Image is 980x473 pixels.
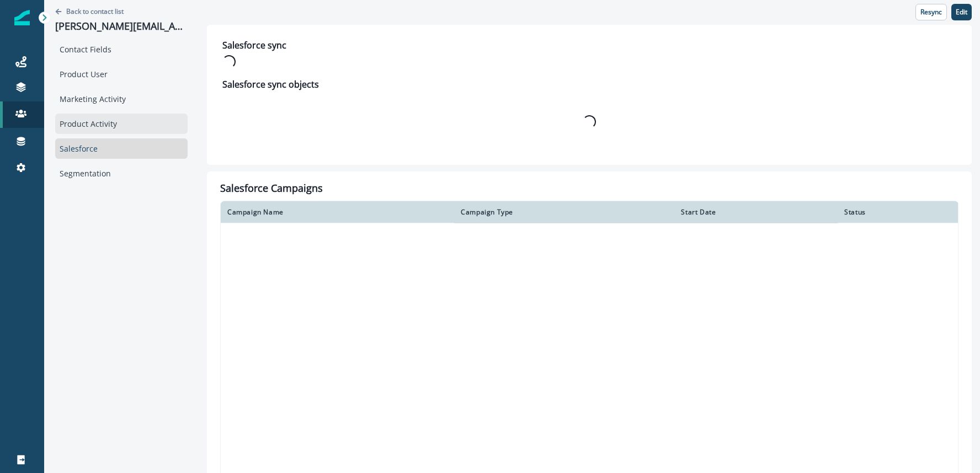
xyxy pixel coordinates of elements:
[55,163,188,184] div: Segmentation
[681,208,831,217] div: Start Date
[55,138,188,159] div: Salesforce
[66,7,124,16] p: Back to contact list
[14,10,30,25] img: Inflection
[951,4,972,20] button: Edit
[222,79,319,90] h2: Salesforce sync objects
[461,208,668,217] div: Campaign Type
[915,4,947,20] button: Resync
[55,39,188,60] div: Contact Fields
[227,208,448,217] div: Campaign Name
[956,8,967,16] p: Edit
[920,8,942,16] p: Resync
[55,7,124,16] button: Go back
[55,114,188,134] div: Product Activity
[844,208,951,217] div: Status
[55,20,188,33] p: [PERSON_NAME][EMAIL_ADDRESS][PERSON_NAME][DOMAIN_NAME]
[220,182,323,195] h1: Salesforce Campaigns
[55,64,188,84] div: Product User
[55,89,188,109] div: Marketing Activity
[222,40,286,51] h2: Salesforce sync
